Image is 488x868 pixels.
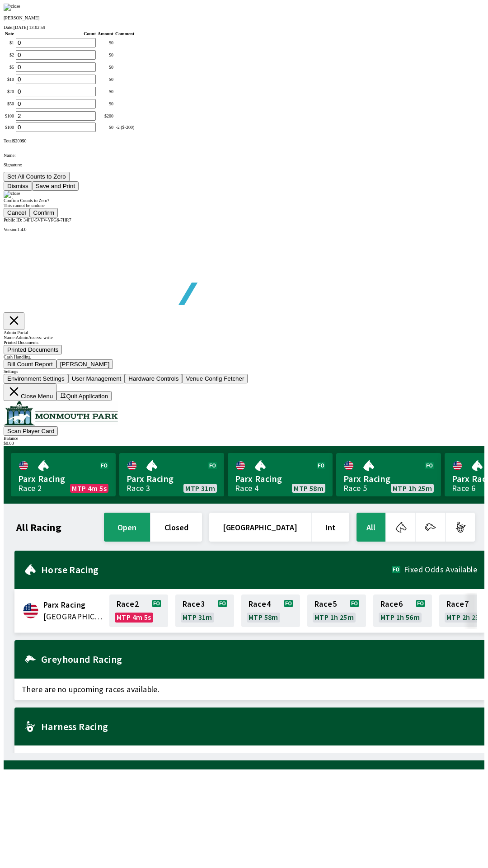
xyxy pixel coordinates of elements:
[4,401,118,425] img: venue logo
[228,453,333,496] a: Parx RacingRace 4MTP 58m
[4,203,484,208] div: This cannot be undone
[18,473,108,485] span: Parx Racing
[4,335,484,340] div: Name: Admin Access: write
[14,745,484,767] span: There are no upcoming races available.
[5,74,14,85] td: $ 10
[32,181,79,191] button: Save and Print
[380,600,403,608] span: Race 6
[5,50,14,60] td: $ 2
[249,600,271,608] span: Race 4
[4,25,484,30] div: Date:
[11,453,116,496] a: Parx RacingRace 2MTP 4m 5s
[4,191,20,198] img: close
[4,383,56,401] button: Close Menu
[404,566,477,573] span: Fixed Odds Available
[109,594,168,627] a: Race2MTP 4m 5s
[98,113,113,118] div: $ 200
[446,613,486,621] span: MTP 2h 23m
[4,340,484,345] div: Printed Documents
[4,345,62,354] button: Printed Documents
[98,89,113,94] div: $ 0
[16,524,61,531] h1: All Racing
[4,217,484,222] div: Public ID:
[4,441,484,446] div: $ 0.00
[175,594,234,627] a: Race3MTP 31m
[4,4,20,11] img: close
[4,369,484,374] div: Settings
[97,31,114,37] th: Amount
[336,453,441,496] a: Parx RacingRace 5MTP 1h 25m
[5,111,14,121] td: $ 100
[151,513,202,542] button: closed
[183,600,205,608] span: Race 3
[15,31,96,37] th: Count
[5,31,14,37] th: Note
[41,656,477,663] h2: Greyhound Racing
[4,138,484,143] div: Total
[18,485,42,492] div: Race 2
[4,208,30,217] button: Cancel
[182,374,248,383] button: Venue Config Fetcher
[72,485,107,492] span: MTP 4m 5s
[98,52,113,57] div: $ 0
[312,513,349,542] button: Int
[4,15,484,20] p: [PERSON_NAME]
[4,354,484,359] div: Cash Handling
[41,723,477,730] h2: Harness Racing
[294,485,324,492] span: MTP 58m
[4,436,484,441] div: Balance
[127,485,150,492] div: Race 3
[24,232,284,327] img: global tote logo
[235,473,325,485] span: Parx Racing
[446,600,469,608] span: Race 7
[393,485,432,492] span: MTP 1h 25m
[43,611,104,623] span: United States
[56,359,113,369] button: [PERSON_NAME]
[5,122,14,132] td: $ 100
[13,138,22,143] span: $ 200
[127,473,217,485] span: Parx Racing
[4,153,484,158] p: Name:
[4,198,484,203] div: Confirm Counts to Zero?
[249,613,278,621] span: MTP 58m
[23,217,71,222] span: 34FU-5VFV-YPG6-7HR7
[307,594,366,627] a: Race5MTP 1h 25m
[115,31,135,37] th: Comment
[56,391,112,401] button: Quit Application
[241,594,300,627] a: Race4MTP 58m
[115,125,134,130] div: -2 ($-200)
[5,99,14,109] td: $ 50
[314,613,354,621] span: MTP 1h 25m
[4,359,56,369] button: Bill Count Report
[183,613,212,621] span: MTP 31m
[4,162,484,167] p: Signature:
[22,138,26,143] span: $ 0
[4,227,484,232] div: Version 1.4.0
[30,208,58,217] button: Confirm
[68,374,125,383] button: User Management
[343,485,367,492] div: Race 5
[119,453,224,496] a: Parx RacingRace 3MTP 31m
[98,125,113,130] div: $ 0
[209,513,311,542] button: [GEOGRAPHIC_DATA]
[4,172,70,181] button: Set All Counts to Zero
[98,101,113,106] div: $ 0
[4,181,32,191] button: Dismiss
[314,600,337,608] span: Race 5
[98,65,113,70] div: $ 0
[125,374,182,383] button: Hardware Controls
[5,86,14,97] td: $ 20
[4,426,58,436] button: Scan Player Card
[98,40,113,45] div: $ 0
[14,25,45,30] span: [DATE] 13:02:59
[14,679,484,700] span: There are no upcoming races available.
[4,330,484,335] div: Admin Portal
[357,513,385,542] button: All
[235,485,258,492] div: Race 4
[4,374,68,383] button: Environment Settings
[185,485,215,492] span: MTP 31m
[43,599,104,611] span: Parx Racing
[452,485,475,492] div: Race 6
[380,613,420,621] span: MTP 1h 56m
[104,513,150,542] button: open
